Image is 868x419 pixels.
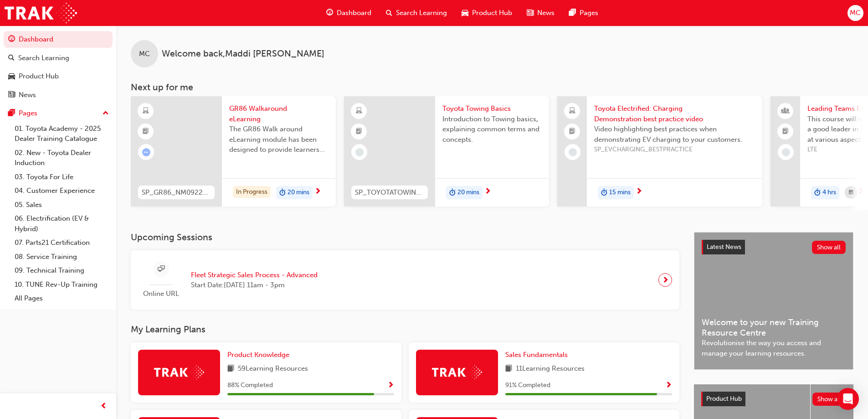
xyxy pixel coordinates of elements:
[847,5,863,21] button: MC
[139,49,150,59] span: MC
[580,8,598,18] span: Pages
[782,126,789,138] span: booktick-icon
[143,126,149,138] span: booktick-icon
[11,264,113,278] a: 09. Technical Training
[562,4,606,22] a: pages-iconPages
[344,96,549,207] a: SP_TOYOTATOWING_0424Toyota Towing BasicsIntroduction to Towing basics, explaining common terms an...
[858,188,864,196] span: next-icon
[227,350,293,360] a: Product Knowledge
[11,198,113,212] a: 05. Sales
[11,212,113,236] a: 06. Electrification (EV & Hybrid)
[162,49,324,59] span: Welcome back , Maddi [PERSON_NAME]
[442,114,542,145] span: Introduction to Towing basics, explaining common terms and concepts.
[569,105,575,117] span: laptop-icon
[4,105,113,122] button: Pages
[8,36,15,44] span: guage-icon
[103,108,109,119] span: up-icon
[116,82,868,93] h3: Next up for me
[527,7,534,19] span: news-icon
[356,105,362,117] span: learningResourceType_ELEARNING-icon
[18,53,69,63] div: Search Learning
[229,124,329,155] span: The GR86 Walk around eLearning module has been designed to provide learners with detailed insight...
[4,68,113,85] a: Product Hub
[594,103,755,124] span: Toyota Electrified: Charging Demonstration best practice video
[11,291,113,305] a: All Pages
[8,72,15,81] span: car-icon
[516,363,585,375] span: 11 Learning Resources
[138,258,672,303] a: Online URLFleet Strategic Sales Process - AdvancedStart Date:[DATE] 11am - 3pm
[279,187,286,199] span: duration-icon
[706,395,742,403] span: Product Hub
[11,184,113,198] a: 04. Customer Experience
[314,188,321,196] span: next-icon
[4,31,113,48] a: Dashboard
[557,96,762,207] a: Toyota Electrified: Charging Demonstration best practice videoVideo highlighting best practices w...
[131,96,336,207] a: SP_GR86_NM0922_ELGR86 Walkaround eLearningThe GR86 Walk around eLearning module has been designed...
[227,363,234,375] span: book-icon
[5,3,77,23] a: Trak
[662,274,669,286] span: next-icon
[449,187,456,199] span: duration-icon
[142,187,211,198] span: SP_GR86_NM0922_EL
[11,278,113,292] a: 10. TUNE Rev-Up Training
[701,392,846,406] a: Product HubShow all
[4,29,113,105] button: DashboardSearch LearningProduct HubNews
[594,124,755,145] span: Video highlighting best practices when demonstrating EV charging to your customers.
[100,401,107,412] span: prev-icon
[19,71,59,82] div: Product Hub
[569,7,576,19] span: pages-icon
[355,187,424,198] span: SP_TOYOTATOWING_0424
[594,145,755,155] span: SP_EVCHARGING_BESTPRACTICE
[233,186,271,198] div: In Progress
[702,240,846,254] a: Latest NewsShow all
[432,365,482,379] img: Trak
[11,122,113,146] a: 01. Toyota Academy - 2025 Dealer Training Catalogue
[4,50,113,67] a: Search Learning
[288,187,309,198] span: 20 mins
[227,351,289,359] span: Product Knowledge
[138,289,184,299] span: Online URL
[702,317,846,338] span: Welcome to your new Training Resource Centre
[569,148,577,156] span: learningRecordVerb_NONE-icon
[812,241,846,254] button: Show all
[227,380,273,391] span: 88 % Completed
[387,382,394,390] span: Show Progress
[319,4,379,22] a: guage-iconDashboard
[143,105,149,117] span: learningResourceType_ELEARNING-icon
[229,103,329,124] span: GR86 Walkaround eLearning
[142,148,150,156] span: learningRecordVerb_ATTEMPT-icon
[154,365,204,379] img: Trak
[812,393,847,406] button: Show all
[379,4,454,22] a: search-iconSearch Learning
[19,90,36,100] div: News
[636,188,642,196] span: next-icon
[191,280,318,290] span: Start Date: [DATE] 11am - 3pm
[850,8,861,18] span: MC
[11,236,113,250] a: 07. Parts21 Certification
[537,8,555,18] span: News
[822,187,836,198] span: 4 hrs
[472,8,512,18] span: Product Hub
[569,126,575,138] span: booktick-icon
[396,8,447,18] span: Search Learning
[665,382,672,390] span: Show Progress
[386,7,392,19] span: search-icon
[11,250,113,264] a: 08. Service Training
[131,324,679,335] h3: My Learning Plans
[442,103,542,114] span: Toyota Towing Basics
[238,363,308,375] span: 59 Learning Resources
[505,363,512,375] span: book-icon
[326,7,333,19] span: guage-icon
[609,187,631,198] span: 15 mins
[387,380,394,391] button: Show Progress
[505,351,568,359] span: Sales Fundamentals
[665,380,672,391] button: Show Progress
[11,170,113,184] a: 03. Toyota For Life
[191,270,318,280] span: Fleet Strategic Sales Process - Advanced
[505,380,550,391] span: 91 % Completed
[356,126,362,138] span: booktick-icon
[131,232,679,243] h3: Upcoming Sessions
[8,54,15,62] span: search-icon
[8,91,15,99] span: news-icon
